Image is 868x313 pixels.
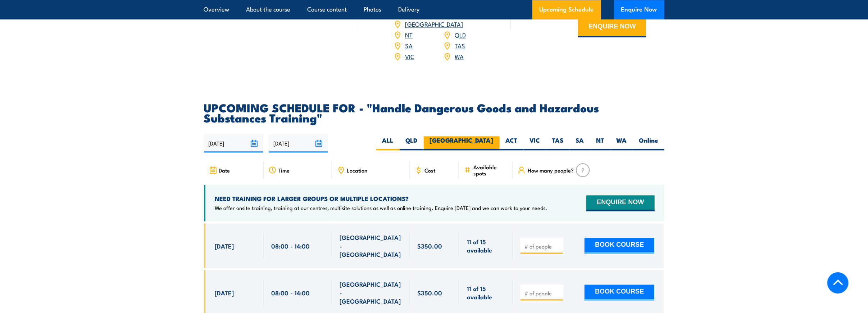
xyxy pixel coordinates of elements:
label: QLD [400,136,424,150]
span: $350.00 [418,242,442,250]
span: Date [219,167,230,173]
span: [GEOGRAPHIC_DATA] - [GEOGRAPHIC_DATA] [340,280,402,305]
label: Online [633,136,664,150]
label: TAS [546,136,570,150]
span: How many people? [528,167,574,173]
a: [GEOGRAPHIC_DATA] [405,19,463,28]
button: ENQUIRE NOW [586,195,654,211]
a: SA [405,41,413,50]
span: $350.00 [418,289,442,297]
h4: NEED TRAINING FOR LARGER GROUPS OR MULTIPLE LOCATIONS? [215,194,547,202]
span: 08:00 - 14:00 [272,242,310,250]
label: [GEOGRAPHIC_DATA] [424,136,500,150]
span: [GEOGRAPHIC_DATA] - [GEOGRAPHIC_DATA] [340,233,402,258]
label: ACT [500,136,524,150]
a: WA [455,52,464,61]
span: Location [347,167,368,173]
h2: UPCOMING SCHEDULE FOR - "Handle Dangerous Goods and Hazardous Substances Training" [204,102,664,122]
input: From date [204,134,263,152]
label: NT [590,136,610,150]
button: BOOK COURSE [585,238,654,254]
input: # of people [524,243,560,250]
label: WA [610,136,633,150]
input: # of people [524,290,560,297]
a: VIC [405,52,414,61]
span: [DATE] [215,242,234,250]
a: QLD [455,30,466,39]
span: Available spots [473,164,508,176]
label: VIC [524,136,546,150]
span: 08:00 - 14:00 [272,289,310,297]
span: 11 of 15 available [467,284,505,301]
span: [DATE] [215,289,234,297]
label: ALL [376,136,400,150]
input: To date [269,134,328,152]
button: BOOK COURSE [585,285,654,300]
label: SA [570,136,590,150]
p: We offer onsite training, training at our centres, multisite solutions as well as online training... [215,204,547,211]
a: TAS [455,41,465,50]
span: 11 of 15 available [467,237,505,254]
span: Cost [425,167,436,173]
span: Time [279,167,290,173]
a: NT [405,30,413,39]
button: ENQUIRE NOW [578,18,646,37]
